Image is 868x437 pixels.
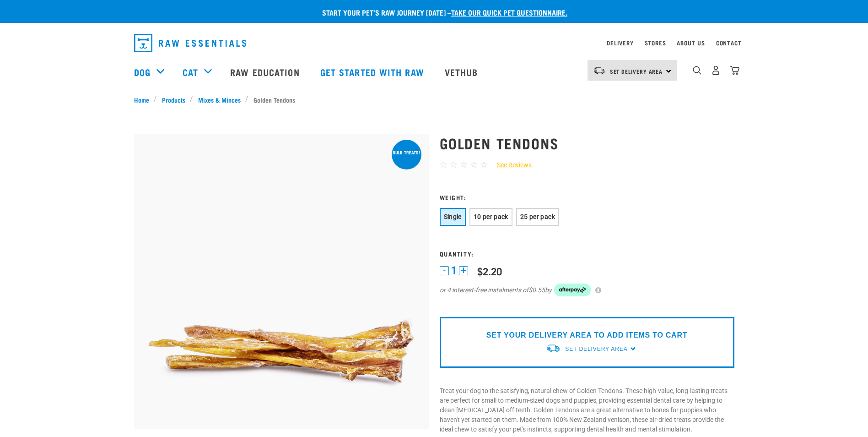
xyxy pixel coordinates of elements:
[554,284,591,296] img: Afterpay
[528,285,545,295] span: $0.55
[716,41,742,44] a: Contact
[460,159,468,170] span: ☆
[157,95,190,104] a: Products
[440,135,734,151] h1: Golden Tendons
[134,95,154,104] a: Home
[488,160,532,170] a: See Reviews
[134,134,429,429] img: 1293 Golden Tendons 01
[470,159,478,170] span: ☆
[127,30,742,56] nav: dropdown navigation
[440,284,734,296] div: or 4 interest-free instalments of by
[610,70,663,73] span: Set Delivery Area
[440,194,734,201] h3: Weight:
[440,266,449,275] button: -
[677,41,705,44] a: About Us
[516,208,559,226] button: 25 per pack
[440,208,466,226] button: Single
[134,65,151,79] a: Dog
[450,159,458,170] span: ☆
[440,250,734,257] h3: Quantity:
[593,66,605,75] img: van-moving.png
[311,54,436,90] a: Get started with Raw
[469,208,512,226] button: 10 per pack
[645,41,666,44] a: Stores
[459,266,468,275] button: +
[693,66,701,75] img: home-icon-1@2x.png
[134,95,734,104] nav: breadcrumbs
[221,54,311,90] a: Raw Education
[444,213,462,220] span: Single
[451,266,457,275] span: 1
[440,159,447,170] span: ☆
[477,265,502,277] div: $2.20
[565,346,627,352] span: Set Delivery Area
[546,344,561,353] img: van-moving.png
[711,66,721,75] img: user.png
[451,10,567,14] a: take our quick pet questionnaire.
[480,159,488,170] span: ☆
[486,330,687,341] p: SET YOUR DELIVERY AREA TO ADD ITEMS TO CART
[193,95,245,104] a: Mixes & Minces
[730,66,739,75] img: home-icon@2x.png
[607,41,633,44] a: Delivery
[134,34,246,52] img: Raw Essentials Logo
[474,213,508,220] span: 10 per pack
[183,65,198,79] a: Cat
[440,386,734,434] p: Treat your dog to the satisfying, natural chew of Golden Tendons. These high-value, long-lasting ...
[520,213,555,220] span: 25 per pack
[436,54,490,90] a: Vethub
